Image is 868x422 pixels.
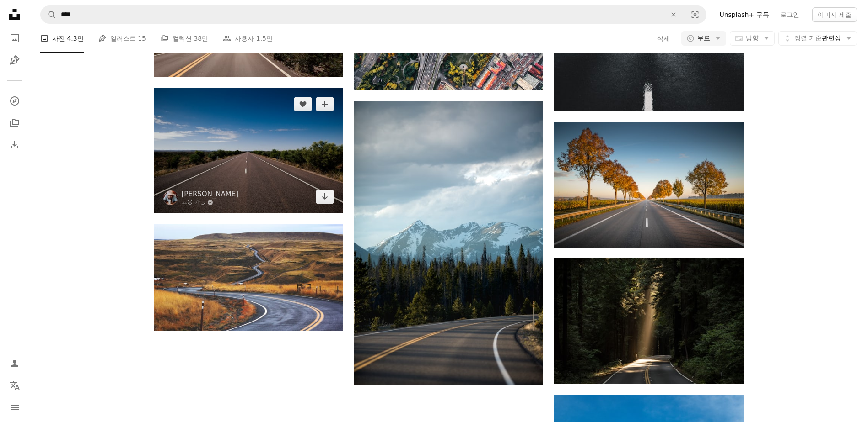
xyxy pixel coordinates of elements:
[554,122,743,248] img: 측면에 나무가 있는 긴 직선 도로
[697,34,710,43] span: 무료
[5,114,24,132] a: 컬렉션
[182,190,239,199] a: [PERSON_NAME]
[354,101,543,385] img: 검은 아스팔트 도로 옆의 푸른 나무
[714,7,774,22] a: Unsplash+ 구독
[316,190,334,204] a: 다운로드
[5,29,24,47] a: 사진
[5,398,24,417] button: 메뉴
[316,97,334,111] button: 컬렉션에 추가
[775,7,805,22] a: 로그인
[294,97,312,111] button: 좋아요
[794,34,822,42] span: 정렬 기준
[223,24,273,53] a: 사용자 1.5만
[5,51,24,69] a: 일러스트
[5,136,24,154] a: 다운로드 내역
[154,88,343,213] img: 낮 동안 푸른 하늘 아래 회색 아스팔트 도로
[554,317,743,325] a: 태양 광선으로 둘러싸인 키 큰 머릿단으로 덮인 빈 콘크리트 도로
[154,224,343,330] img: 낮에는 브라운 밸리를 가로지르는 회색 콘크리트 도로
[730,31,775,46] button: 방향
[812,7,857,22] button: 이미지 제출
[40,5,706,24] form: 사이트 전체에서 이미지 찾기
[681,31,726,46] button: 무료
[684,6,706,23] button: 시각적 검색
[182,199,239,206] a: 고용 가능
[794,34,841,43] span: 관련성
[154,146,343,154] a: 낮 동안 푸른 하늘 아래 회색 아스팔트 도로
[5,354,24,373] a: 로그인 / 가입
[354,239,543,247] a: 검은 아스팔트 도로 옆의 푸른 나무
[663,6,684,23] button: 삭제
[161,24,208,53] a: 컬렉션 38만
[154,273,343,281] a: 낮에는 브라운 밸리를 가로지르는 회색 콘크리트 도로
[98,24,146,53] a: 일러스트 15
[5,5,24,26] a: 홈 — Unsplash
[554,180,743,189] a: 측면에 나무가 있는 긴 직선 도로
[41,6,56,23] button: Unsplash 검색
[746,34,759,42] span: 방향
[194,33,208,43] span: 38만
[778,31,857,46] button: 정렬 기준관련성
[5,376,24,395] button: 언어
[5,92,24,110] a: 탐색
[163,190,178,205] img: Jay Wennington의 프로필로 이동
[256,33,273,43] span: 1.5만
[554,258,743,384] img: 태양 광선으로 둘러싸인 키 큰 머릿단으로 덮인 빈 콘크리트 도로
[138,33,146,43] span: 15
[657,31,670,46] button: 삭제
